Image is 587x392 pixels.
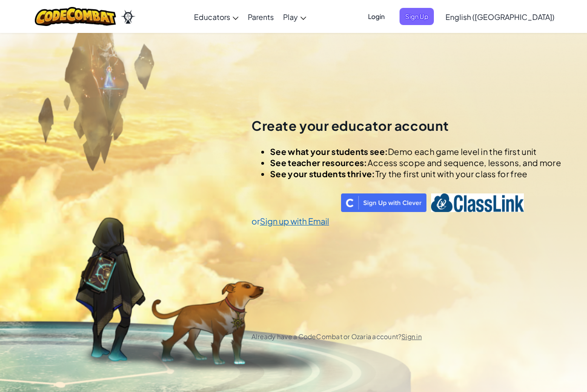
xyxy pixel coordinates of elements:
[270,146,388,157] span: See what your students see:
[341,193,426,212] img: clever_sso_button@2x.png
[401,332,422,341] a: Sign in
[388,146,536,157] span: Demo each game level in the first unit
[375,168,528,179] span: Try the first unit with your class for free
[243,4,278,29] a: Parents
[194,12,230,22] span: Educators
[278,4,311,29] a: Play
[189,4,243,29] a: Educators
[270,168,375,179] span: See your students thrive:
[362,8,390,25] button: Login
[283,12,298,22] span: Play
[35,7,116,26] img: CodeCombat logo
[368,157,561,168] span: Access scope and sequence, lessons, and more
[441,4,559,29] a: English ([GEOGRAPHIC_DATA])
[252,216,260,226] span: or
[247,193,341,213] iframe: Sign in with Google Button
[445,12,555,22] span: English ([GEOGRAPHIC_DATA])
[400,8,434,25] button: Sign Up
[260,216,329,226] a: Sign up with Email
[252,117,561,135] h2: Create your educator account
[431,193,524,212] img: classlink-logo-text.png
[252,332,422,341] span: Already have a CodeCombat or Ozaria account?
[121,10,135,24] img: Ozaria
[270,157,368,168] span: See teacher resources:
